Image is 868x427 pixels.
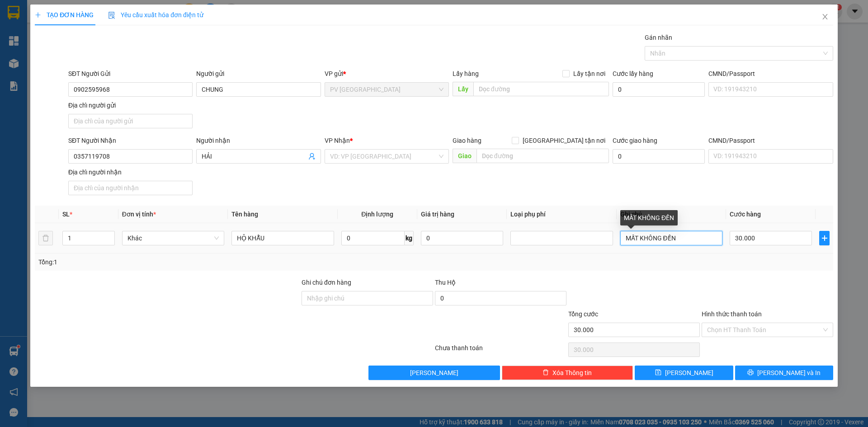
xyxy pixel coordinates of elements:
[655,369,661,376] span: save
[702,310,762,318] label: Hình thức thanh toán
[708,69,833,79] div: CMND/Passport
[68,136,193,145] div: SĐT Người Nhận
[302,279,351,286] label: Ghi chú đơn hàng
[476,149,609,163] input: Dọc đường
[620,210,678,225] div: MẤT KHÔNG ĐỀN
[62,211,70,218] span: SL
[11,66,135,96] b: GỬI : PV [GEOGRAPHIC_DATA]
[568,310,598,318] span: Tổng cước
[820,235,829,242] span: plus
[552,368,592,378] span: Xóa Thông tin
[435,279,456,286] span: Thu Hộ
[620,231,722,245] input: Ghi Chú
[665,368,713,378] span: [PERSON_NAME]
[819,231,829,245] button: plus
[542,369,549,376] span: delete
[453,82,473,96] span: Lấy
[735,366,833,380] button: printer[PERSON_NAME] và In
[613,70,653,77] label: Cước lấy hàng
[68,69,193,79] div: SĐT Người Gửi
[108,11,203,19] span: Yêu cầu xuất hóa đơn điện tử
[757,368,821,378] span: [PERSON_NAME] và In
[85,22,378,33] li: [STREET_ADDRESS][PERSON_NAME]. [GEOGRAPHIC_DATA], Tỉnh [GEOGRAPHIC_DATA]
[708,136,833,145] div: CMND/Passport
[421,211,454,218] span: Giá trị hàng
[108,12,115,19] img: icon
[325,69,449,79] div: VP gửi
[812,5,838,30] button: Close
[38,257,335,267] div: Tổng: 1
[196,136,321,145] div: Người nhận
[85,33,378,45] li: Hotline: 1900 8153
[519,136,609,145] span: [GEOGRAPHIC_DATA] tận nơi
[325,137,350,144] span: VP Nhận
[730,211,761,218] span: Cước hàng
[453,70,479,77] span: Lấy hàng
[410,368,458,378] span: [PERSON_NAME]
[434,343,567,359] div: Chưa thanh toán
[38,231,53,245] button: delete
[635,366,733,380] button: save[PERSON_NAME]
[35,11,94,19] span: TẠO ĐƠN HÀNG
[122,211,156,218] span: Đơn vị tính
[507,206,616,223] th: Loại phụ phí
[68,181,193,195] input: Địa chỉ của người nhận
[68,114,193,128] input: Địa chỉ của người gửi
[821,13,829,20] span: close
[617,206,726,223] th: Ghi chú
[68,167,193,177] div: Địa chỉ người nhận
[11,11,57,56] img: logo.jpg
[231,231,334,245] input: VD: Bàn, Ghế
[747,369,754,376] span: printer
[570,69,609,79] span: Lấy tận nơi
[645,34,672,41] label: Gán nhãn
[302,291,433,305] input: Ghi chú đơn hàng
[613,149,705,164] input: Cước giao hàng
[405,231,414,245] span: kg
[453,149,476,163] span: Giao
[361,211,393,218] span: Định lượng
[473,82,609,96] input: Dọc đường
[421,231,503,245] input: 0
[68,100,193,110] div: Địa chỉ người gửi
[502,366,633,380] button: deleteXóa Thông tin
[231,211,258,218] span: Tên hàng
[127,231,219,245] span: Khác
[196,69,321,79] div: Người gửi
[613,82,705,97] input: Cước lấy hàng
[453,137,481,144] span: Giao hàng
[308,153,316,160] span: user-add
[35,12,41,18] span: plus
[613,137,657,144] label: Cước giao hàng
[330,83,443,96] span: PV Hòa Thành
[368,366,500,380] button: [PERSON_NAME]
